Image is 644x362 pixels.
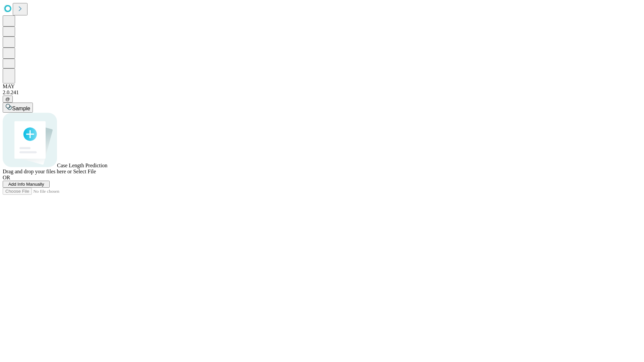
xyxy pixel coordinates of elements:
button: Sample [3,103,33,113]
span: @ [5,97,10,102]
span: Select File [73,169,96,174]
span: Sample [12,106,30,111]
span: Case Length Prediction [57,163,107,168]
span: Add Info Manually [8,182,44,187]
span: OR [3,175,10,180]
button: @ [3,96,13,103]
div: MAY [3,83,641,89]
button: Add Info Manually [3,181,50,188]
span: Drag and drop your files here or [3,169,72,174]
div: 2.0.241 [3,89,641,96]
